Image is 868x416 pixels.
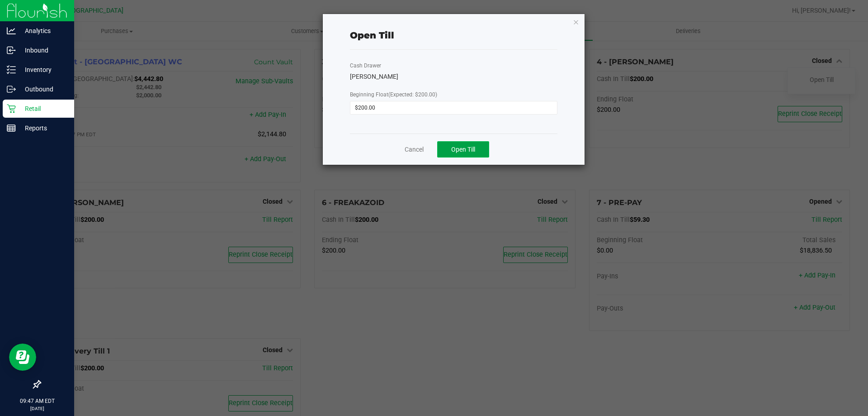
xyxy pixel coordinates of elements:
[7,26,16,35] inline-svg: Analytics
[16,45,70,56] p: Inbound
[7,124,16,133] inline-svg: Reports
[7,104,16,113] inline-svg: Retail
[16,64,70,75] p: Inventory
[4,397,70,405] p: 09:47 AM EDT
[451,146,475,153] span: Open Till
[437,141,489,158] button: Open Till
[16,103,70,114] p: Retail
[16,84,70,95] p: Outbound
[350,29,394,42] div: Open Till
[350,62,381,70] label: Cash Drawer
[7,46,16,55] inline-svg: Inbound
[405,145,424,154] a: Cancel
[4,405,70,412] p: [DATE]
[350,91,437,98] span: Beginning Float
[16,123,70,134] p: Reports
[16,25,70,36] p: Analytics
[9,344,36,371] iframe: Resource center
[7,65,16,74] inline-svg: Inventory
[350,72,557,81] div: [PERSON_NAME]
[388,91,437,98] span: (Expected: $200.00)
[7,85,16,94] inline-svg: Outbound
